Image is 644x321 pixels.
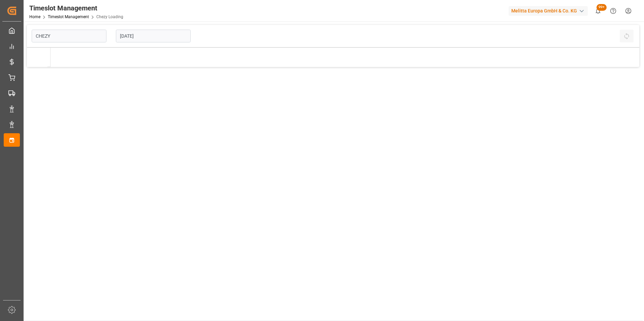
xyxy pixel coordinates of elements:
[29,3,123,13] div: Timeslot Management
[597,4,607,11] span: 99+
[48,14,89,19] a: Timeslot Management
[32,30,106,42] input: Type to search/select
[116,30,191,42] input: DD-MM-YYYY
[590,3,606,19] button: show 100 new notifications
[29,14,40,19] a: Home
[509,6,588,16] div: Melitta Europa GmbH & Co. KG
[606,3,621,19] button: Help Center
[509,4,590,17] button: Melitta Europa GmbH & Co. KG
